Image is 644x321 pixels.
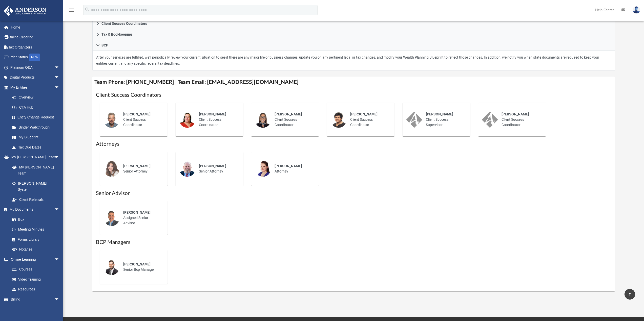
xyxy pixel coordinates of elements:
img: thumbnail [406,112,422,128]
span: [PERSON_NAME] [350,112,378,116]
img: thumbnail [179,161,195,177]
a: My Documentsarrow_drop_down [4,205,65,215]
a: Notarize [7,244,65,255]
span: [PERSON_NAME] [123,112,151,116]
span: [PERSON_NAME] [275,164,302,168]
span: arrow_drop_down [54,152,65,163]
i: vertical_align_top [627,291,633,297]
a: Online Ordering [4,32,67,42]
a: BCP [92,40,615,51]
img: thumbnail [482,112,498,128]
a: vertical_align_top [625,289,635,300]
div: NEW [29,54,40,61]
i: search [85,7,90,12]
a: Home [4,22,67,32]
p: After your services are fulfilled, we’ll periodically review your current situation to see if the... [96,54,611,67]
div: Client Success Coordinator [271,108,315,131]
img: thumbnail [103,210,120,226]
a: Order StatusNEW [4,52,67,63]
div: Client Success Coordinator [498,108,542,131]
div: Client Success Coordinator [347,108,391,131]
span: arrow_drop_down [54,62,65,73]
span: [PERSON_NAME] [502,112,529,116]
span: [PERSON_NAME] [426,112,453,116]
h1: Client Success Coordinators [96,91,612,99]
a: Box [7,214,62,225]
a: Digital Productsarrow_drop_down [4,72,67,83]
span: arrow_drop_down [54,254,65,265]
h1: BCP Managers [96,239,612,246]
a: Billingarrow_drop_down [4,294,67,304]
img: thumbnail [103,161,120,177]
a: Resources [7,284,65,294]
a: Forms Library [7,234,62,244]
img: thumbnail [255,112,271,128]
a: Courses [7,264,65,275]
img: thumbnail [103,259,120,275]
a: Video Training [7,274,62,284]
h1: Attorneys [96,140,612,148]
span: Tax & Bookkeeping [101,33,132,36]
a: My Blueprint [7,132,65,142]
img: thumbnail [255,161,271,177]
a: Binder Walkthrough [7,122,67,132]
div: Assigned Senior Advisor [120,206,164,229]
a: menu [68,10,74,13]
img: Anderson Advisors Platinum Portal [2,6,48,16]
span: arrow_drop_down [54,72,65,83]
span: [PERSON_NAME] [123,164,151,168]
img: thumbnail [330,112,347,128]
a: Tax Due Dates [7,142,67,152]
span: [PERSON_NAME] [199,164,226,168]
div: Client Success Supervisor [422,108,467,131]
a: [PERSON_NAME] System [7,178,65,194]
a: Platinum Q&Aarrow_drop_down [4,62,67,72]
h4: Team Phone: [PHONE_NUMBER] | Team Email: [EMAIL_ADDRESS][DOMAIN_NAME] [92,77,615,88]
a: Client Referrals [7,194,65,205]
a: CTA Hub [7,102,67,112]
a: My Entitiesarrow_drop_down [4,82,67,92]
span: [PERSON_NAME] [123,262,151,266]
div: Senior Attorney [120,160,164,178]
span: arrow_drop_down [54,82,65,93]
span: BCP [101,43,108,47]
i: menu [68,7,74,13]
a: Tax & Bookkeeping [92,29,615,40]
span: arrow_drop_down [54,294,65,305]
a: My [PERSON_NAME] Teamarrow_drop_down [4,152,65,162]
span: [PERSON_NAME] [275,112,302,116]
a: Tax Organizers [4,42,67,52]
span: arrow_drop_down [54,205,65,215]
a: Entity Change Request [7,112,67,122]
span: [PERSON_NAME] [123,210,151,214]
span: Client Success Coordinators [101,22,147,25]
div: Client Success Coordinator [120,108,164,131]
div: Client Success Coordinator [195,108,240,131]
a: Overview [7,92,67,103]
img: thumbnail [179,112,195,128]
a: Client Success Coordinators [92,18,615,29]
img: User Pic [633,6,640,14]
h1: Senior Advisor [96,190,612,197]
a: Meeting Minutes [7,225,65,235]
div: Senior Attorney [195,160,240,178]
div: Senior Bcp Manager [120,258,164,276]
a: My [PERSON_NAME] Team [7,162,62,178]
div: BCP [92,51,615,70]
span: [PERSON_NAME] [199,112,226,116]
a: Online Learningarrow_drop_down [4,254,65,264]
div: Attorney [271,160,315,178]
img: thumbnail [103,112,120,128]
